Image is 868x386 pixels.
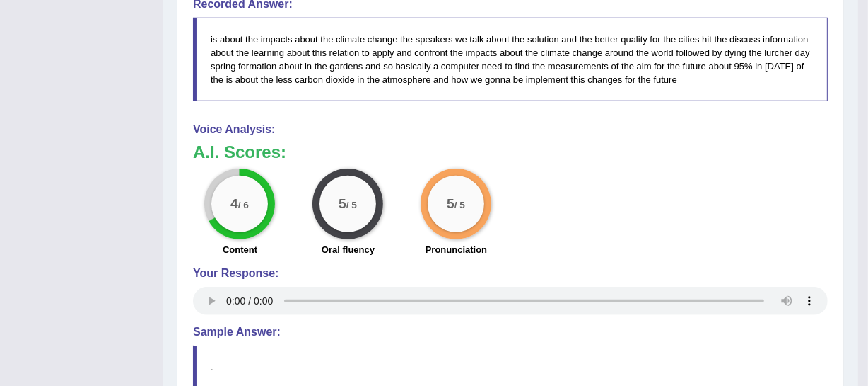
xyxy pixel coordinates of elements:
label: Pronunciation [426,243,487,256]
label: Content [223,243,257,256]
blockquote: is about the impacts about the climate change the speakers we talk about the solution and the bet... [193,18,828,101]
h4: Voice Analysis: [193,123,828,136]
big: 4 [231,196,239,212]
h4: Your Response: [193,267,828,280]
small: / 6 [238,200,249,211]
big: 5 [339,196,347,212]
big: 5 [447,196,455,212]
h4: Sample Answer: [193,326,828,339]
label: Oral fluency [322,243,375,256]
b: A.I. Scores: [193,142,286,161]
small: / 5 [346,200,357,211]
small: / 5 [454,200,465,211]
